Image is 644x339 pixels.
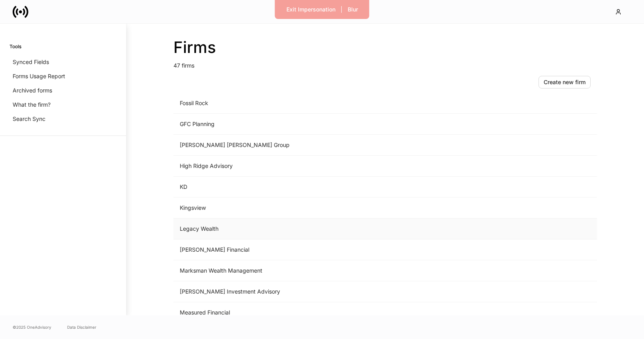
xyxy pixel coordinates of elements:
td: Measured Financial [173,302,466,323]
td: GFC Planning [173,114,466,135]
td: Kingsview [173,198,466,218]
h2: Firms [173,38,597,57]
td: KD [173,177,466,198]
td: Legacy Wealth [173,218,466,239]
a: Synced Fields [9,55,117,69]
a: Search Sync [9,112,117,126]
span: © 2025 OneAdvisory [13,324,51,330]
button: Exit Impersonation [281,3,341,16]
h6: Tools [9,43,21,50]
p: Synced Fields [13,58,49,66]
a: Data Disclaimer [67,324,96,330]
td: High Ridge Advisory [173,156,466,177]
td: [PERSON_NAME] Financial [173,239,466,260]
div: Exit Impersonation [286,6,335,13]
p: Forms Usage Report [13,72,65,80]
div: Create new firm [544,78,586,86]
td: Fossil Rock [173,93,466,114]
td: [PERSON_NAME] Investment Advisory [173,281,466,302]
p: 47 firms [173,57,597,70]
td: Marksman Wealth Management [173,260,466,281]
a: What the firm? [9,98,117,112]
button: Blur [343,3,363,16]
a: Forms Usage Report [9,69,117,83]
p: What the firm? [13,101,51,109]
div: Blur [348,6,358,13]
a: Archived forms [9,83,117,98]
button: Create new firm [539,76,591,89]
td: [PERSON_NAME] [PERSON_NAME] Group [173,135,466,156]
p: Archived forms [13,87,52,94]
p: Search Sync [13,115,45,123]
